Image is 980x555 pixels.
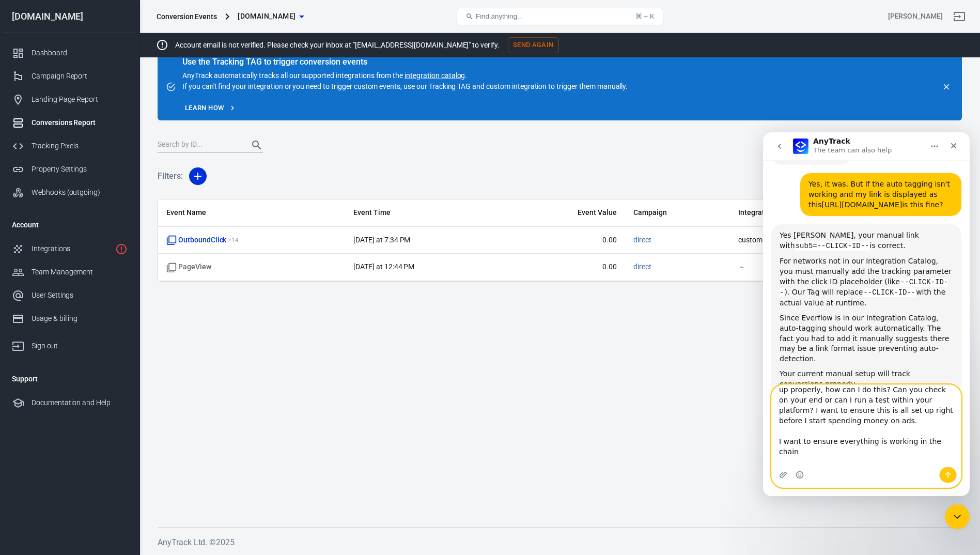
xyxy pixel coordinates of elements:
[4,181,136,204] a: Webhooks (outgoing)
[166,208,311,218] span: Event Name
[4,134,136,158] a: Tracking Pixels
[32,141,128,151] div: Tracking Pixels
[633,208,722,218] span: Campaign
[4,284,136,307] a: User Settings
[166,235,239,245] span: OutboundClick
[115,243,128,255] svg: 1 networks not verified yet
[4,212,136,237] li: Account
[4,330,136,358] a: Sign out
[635,12,655,20] div: ⌘ + K
[4,260,136,284] a: Team Management
[4,88,136,111] a: Landing Page Report
[4,237,136,260] a: Integrations
[763,132,970,496] iframe: Intercom live chat
[182,58,628,92] div: AnyTrack automatically tracks all our supported integrations from the . If you can't find your in...
[244,133,269,158] button: Search
[4,111,136,134] a: Conversions Report
[353,236,410,244] time: 2025-10-07T19:34:01+11:00
[158,536,932,549] h6: AnyTrack Ltd. © 2025
[4,366,136,391] li: Support
[32,243,111,254] div: Integrations
[738,262,833,272] span: －
[158,160,183,193] h5: Filters:
[888,11,943,22] div: Account id: XkYO6gt3
[158,138,240,152] input: Search by ID...
[4,41,136,65] a: Dashboard
[32,48,128,58] div: Dashboard
[32,187,128,198] div: Webhooks (outgoing)
[32,313,128,324] div: Usage & billing
[353,263,414,271] time: 2025-10-07T12:44:35+11:00
[457,8,663,25] button: Find anything...⌘ + K
[476,12,523,20] span: Find anything...
[32,341,128,351] div: Sign out
[939,80,954,94] button: close
[517,235,617,245] span: 0.00
[157,11,217,22] div: Conversion Events
[32,397,128,408] div: Documentation and Help
[405,71,465,80] a: integration catalog
[32,267,128,277] div: Team Management
[947,4,972,29] a: Sign out
[182,100,239,116] a: Learn how
[158,199,961,281] div: scrollable content
[738,208,833,218] span: Integration
[517,262,617,272] span: 0.00
[4,65,136,88] a: Campaign Report
[945,504,970,529] iframe: Intercom live chat
[353,208,498,218] span: Event Time
[633,236,651,244] a: direct
[633,235,651,245] span: direct
[633,262,651,272] span: direct
[234,7,308,26] button: [DOMAIN_NAME]
[4,307,136,330] a: Usage & billing
[4,12,136,21] div: [DOMAIN_NAME]
[32,290,128,301] div: User Settings
[32,117,128,128] div: Conversions Report
[32,164,128,175] div: Property Settings
[32,71,128,82] div: Campaign Report
[517,208,617,218] span: Event Value
[238,10,295,23] span: thetrustedshopper.com
[32,94,128,105] div: Landing Page Report
[182,57,628,67] div: Use the Tracking TAG to trigger conversion events
[4,158,136,181] a: Property Settings
[633,263,651,271] a: direct
[166,262,211,272] span: Standard event name
[228,236,239,243] sup: + 14
[738,235,833,245] span: custom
